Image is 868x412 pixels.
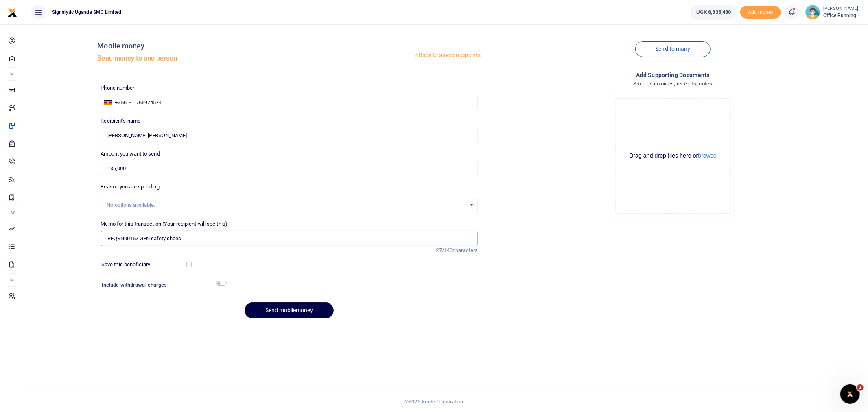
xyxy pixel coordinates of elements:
label: Phone number [101,84,134,92]
div: No options available. [107,201,466,209]
span: Office Running [823,12,861,19]
button: Send mobilemoney [245,302,334,318]
input: Enter phone number [101,95,478,110]
button: browse [698,153,717,158]
a: Add money [740,9,781,15]
li: M [7,67,17,81]
span: UGX 6,335,480 [696,8,731,16]
h4: Such as invoices, receipts, notes [484,79,861,88]
label: Memo for this transaction (Your recipient will see this) [101,220,227,228]
a: profile-user [PERSON_NAME] Office Running [805,5,861,20]
span: characters [453,247,478,253]
div: +256 [115,99,126,107]
li: M [7,273,17,287]
label: Recipient's name [101,117,140,125]
a: Send to many [635,41,710,57]
img: profile-user [805,5,820,20]
iframe: Intercom live chat [840,384,860,404]
a: UGX 6,335,480 [690,5,737,20]
input: UGX [101,161,478,176]
img: logo-small [7,8,17,18]
h5: Send money to one person [97,55,412,63]
li: Wallet ballance [687,5,740,20]
div: Drag and drop files here or [616,152,730,160]
li: Ac [7,206,17,219]
span: 1 [857,384,864,391]
label: Save this beneficiary [101,261,150,269]
div: File Uploader [612,95,734,217]
h6: Include withdrawal charges [102,282,223,288]
input: Enter extra information [101,231,478,246]
h4: Mobile money [97,42,412,50]
small: [PERSON_NAME] [823,5,861,12]
a: Back to saved recipients [413,48,481,63]
a: logo-small logo-large logo-large [7,9,17,15]
input: Loading name... [101,128,478,143]
li: Toup your wallet [740,6,781,19]
span: Add money [740,6,781,19]
label: Reason you are spending [101,183,159,191]
span: Signalytic Uganda SMC Limited [49,9,125,16]
div: Uganda: +256 [101,95,133,110]
span: 27/140 [436,247,453,253]
h4: Add supporting Documents [484,70,861,79]
label: Amount you want to send [101,150,160,158]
